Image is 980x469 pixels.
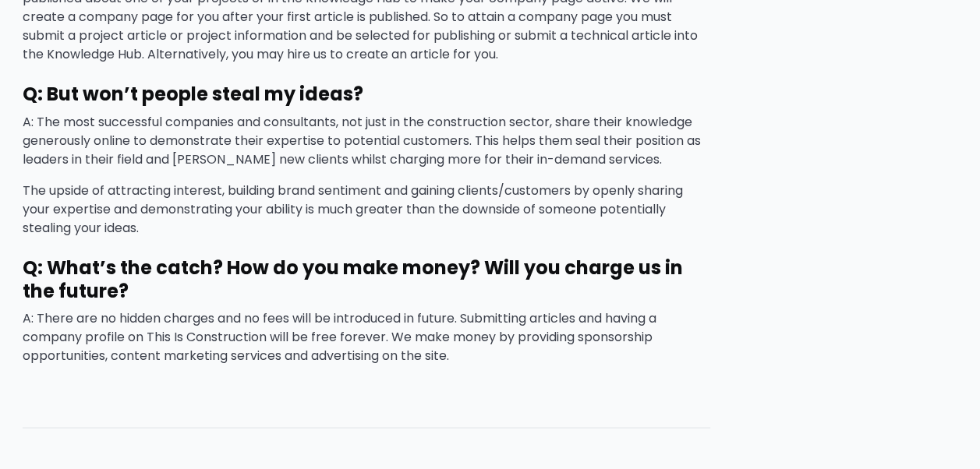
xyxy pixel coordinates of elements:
[23,83,710,106] h3: Q: But won’t people steal my ideas?
[23,112,710,168] p: A: The most successful companies and consultants, not just in the construction sector, share thei...
[23,309,710,365] p: A: There are no hidden charges and no fees will be introduced in future. Submitting articles and ...
[23,181,710,237] p: The upside of attracting interest, building brand sentiment and gaining clients/customers by open...
[23,256,710,302] h3: Q: What’s the catch? How do you make money? Will you charge us in the future?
